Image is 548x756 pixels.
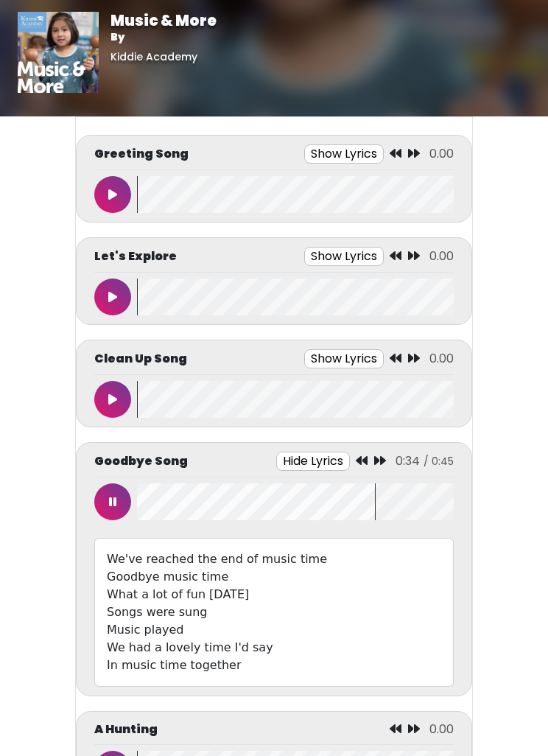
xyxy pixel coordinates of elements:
[429,145,454,162] span: 0.00
[94,452,188,470] p: Goodbye Song
[110,12,217,29] h1: Music & More
[396,452,420,469] span: 0:34
[94,248,177,265] p: Let's Explore
[276,452,350,471] button: Hide Lyrics
[110,51,217,63] h6: Kiddie Academy
[424,454,454,469] span: / 0:45
[304,349,384,368] button: Show Lyrics
[94,538,454,687] div: We've reached the end of music time Goodbye music time What a lot of fun [DATE] Songs were sung M...
[429,350,454,367] span: 0.00
[429,721,454,738] span: 0.00
[94,145,189,163] p: Greeting Song
[18,12,99,93] img: 01vrkzCYTteBT1eqlInO
[429,248,454,265] span: 0.00
[110,29,217,45] p: By
[304,247,384,266] button: Show Lyrics
[94,350,187,368] p: Clean Up Song
[304,144,384,164] button: Show Lyrics
[94,721,158,738] p: A Hunting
